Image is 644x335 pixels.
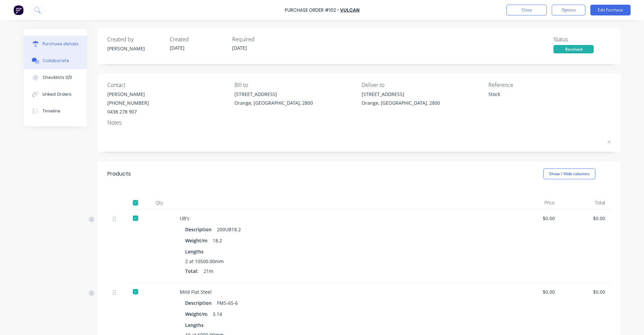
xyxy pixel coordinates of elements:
textarea: Stock [488,91,572,106]
div: Deliver to [362,81,484,89]
div: $0.00 [515,288,555,295]
div: Weight/m [185,236,213,245]
div: $0.00 [566,215,605,222]
div: Checklists 0/0 [43,75,72,81]
div: Weight/m [185,309,213,319]
div: FMS-65-6 [217,298,238,308]
div: 0438 278 907 [107,108,149,115]
a: Vulcan [340,7,360,13]
div: [STREET_ADDRESS] [234,91,313,98]
button: Edit Purchase [590,5,631,15]
div: Contact [107,81,229,89]
div: 3.14 [213,309,222,319]
div: Created [170,35,227,43]
div: Required [232,35,289,43]
button: Purchase details [24,36,87,52]
div: Orange, [GEOGRAPHIC_DATA], 2800 [234,99,313,106]
button: Checklists 0/0 [24,69,87,86]
div: Orange, [GEOGRAPHIC_DATA], 2800 [362,99,440,106]
button: Show / Hide columns [543,169,595,179]
div: Created by [107,35,164,43]
div: Purchase Order #102 - [285,7,339,14]
div: $0.00 [566,288,605,295]
div: Total [560,196,610,209]
button: Close [506,5,547,15]
div: Price [510,196,560,209]
div: Notes [107,118,610,127]
span: Total: [185,268,198,275]
div: Collaborate [43,58,69,64]
div: [STREET_ADDRESS] [362,91,440,98]
div: Timeline [43,108,60,114]
div: 18.2 [213,236,222,245]
button: Options [552,5,585,15]
div: Received [553,45,594,53]
div: Linked Orders [43,91,71,97]
div: Bill to [234,81,357,89]
div: [PERSON_NAME] [107,91,149,98]
div: Qty [144,196,174,209]
div: Status [553,35,610,43]
div: Mild Flat Steel [180,288,504,295]
span: 21m [204,268,213,275]
button: Timeline [24,103,87,119]
div: Purchase details [43,41,78,47]
div: 200UB18.2 [217,225,241,234]
button: Linked Orders [24,86,87,103]
div: Description [185,225,217,234]
div: Reference [488,81,610,89]
div: $0.00 [515,215,555,222]
div: [PHONE_NUMBER] [107,99,149,106]
div: Description [185,298,217,308]
button: Collaborate [24,52,87,69]
span: 2 at 10500.00mm [185,258,224,265]
div: Products [107,170,131,178]
img: Factory [13,5,23,15]
span: Lengths [185,322,204,329]
div: [PERSON_NAME] [107,45,164,52]
div: UB's [180,215,504,222]
span: Lengths [185,248,204,255]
